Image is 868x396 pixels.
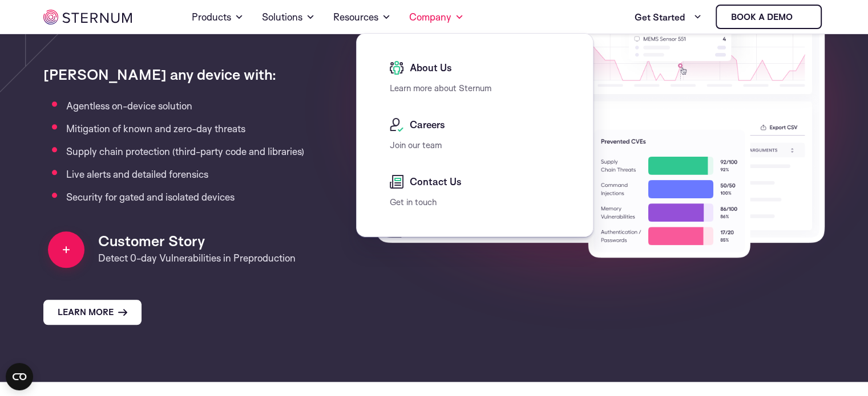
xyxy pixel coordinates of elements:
[66,142,359,158] li: Supply chain protection (third-party code and libraries)
[635,6,702,28] a: Get Started
[43,48,359,83] h4: [PERSON_NAME] any device with:
[98,232,296,249] h5: Customer Story
[66,188,359,204] li: Security for gated and isolated devices
[390,197,437,207] a: Get in touch
[390,83,491,93] a: Learn more about Sternum
[390,140,442,150] a: Join our team
[66,97,359,113] li: Agentless on-device solution
[407,118,445,132] span: Careers
[409,1,464,33] a: Company
[43,300,142,325] a: Learn More
[66,120,359,136] li: Mitigation of known and zero-day threats
[262,1,315,33] a: Solutions
[716,5,822,29] a: Book a demo
[43,10,132,25] img: sternum iot
[797,13,806,22] img: sternum iot
[333,1,391,33] a: Resources
[407,175,462,189] span: Contact Us
[390,61,566,75] a: About Us
[390,175,566,189] a: Contact Us
[192,1,244,33] a: Products
[6,363,33,390] button: Open CMP widget
[66,165,359,181] li: Live alerts and detailed forensics
[390,118,566,132] a: Careers
[98,249,296,267] p: Detect 0-day Vulnerabilities in Preproduction
[407,61,452,75] span: About Us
